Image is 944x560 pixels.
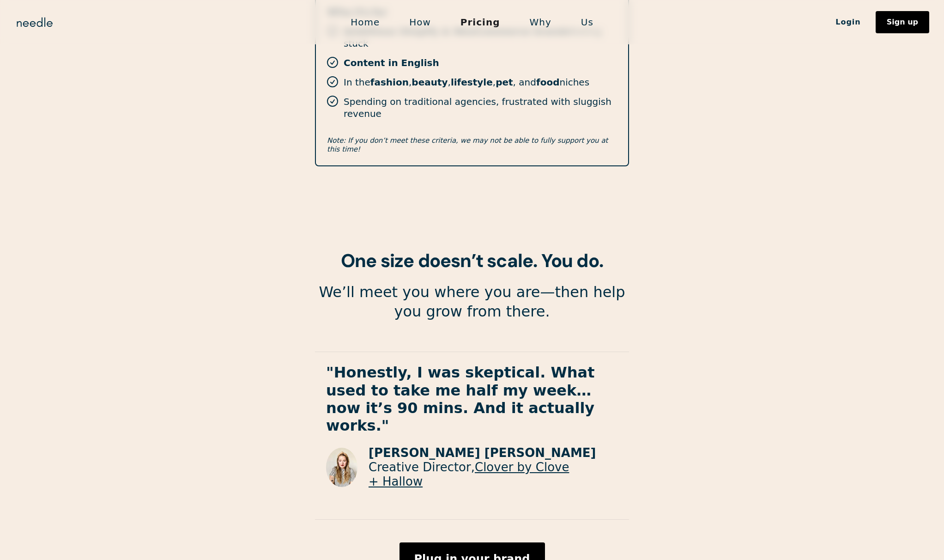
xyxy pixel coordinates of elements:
[496,77,513,88] strong: pet
[394,12,446,32] a: How
[887,18,918,26] div: Sign up
[876,11,929,33] a: Sign up
[451,77,493,88] strong: lifestyle
[515,12,566,32] a: Why
[369,460,569,488] a: Clover by Clove + Hallow
[566,12,608,32] a: Us
[411,77,448,88] strong: beauty
[344,96,617,120] p: Spending on traditional agencies, frustrated with sluggish revenue
[326,364,594,434] strong: "Honestly, I was skeptical. What used to take me half my week… now it’s 90 mins. And it actually ...
[336,12,394,32] a: Home
[370,77,409,88] strong: fashion
[821,14,876,30] a: Login
[344,57,439,68] strong: Content in English
[369,460,618,489] p: Creative Director,
[344,76,589,88] p: In the , , , , and niches
[315,283,629,321] p: We’ll meet you where you are—then help you grow from there.
[315,250,629,272] h2: One size doesn’t scale. You do.
[446,12,515,32] a: Pricing
[327,136,608,154] em: Note: If you don’t meet these criteria, we may not be able to fully support you at this time!
[369,446,618,460] p: [PERSON_NAME] [PERSON_NAME]
[536,77,560,88] strong: food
